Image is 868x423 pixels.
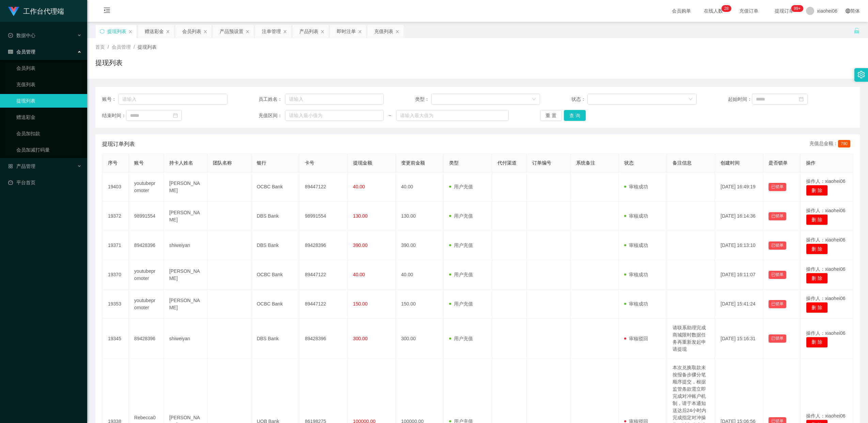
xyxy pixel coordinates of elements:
h1: 提现列表 [95,58,123,68]
input: 请输入 [118,94,227,105]
td: DBS Bank [251,319,299,359]
span: 起始时间： [728,96,752,103]
span: 用户充值 [449,213,473,219]
td: 89428396 [129,319,164,359]
td: 89428396 [129,231,164,260]
span: 银行 [257,160,266,166]
i: 图标: calendar [173,113,178,118]
i: 图标: close [320,30,325,34]
span: 审核成功 [624,301,648,307]
span: 会员管理 [112,44,131,50]
i: 图标: setting [857,71,865,78]
button: 已锁单 [769,334,786,343]
span: 提现订单列表 [102,140,135,148]
td: 19371 [102,231,129,260]
span: 提现金额 [353,160,372,166]
td: 19370 [102,260,129,289]
i: 图标: appstore-o [8,164,13,169]
span: 操作人：xiaohei06 [806,178,846,184]
td: youtubepromoter [129,260,164,289]
td: 19345 [102,319,129,359]
span: 员工姓名： [258,96,285,103]
td: [PERSON_NAME] [164,260,208,289]
span: 提现列表 [138,44,157,50]
span: 操作人：xiaohei06 [806,296,846,301]
p: 2 [724,5,726,12]
i: 图标: global [846,9,850,13]
a: 会员加扣款 [16,127,82,140]
div: 即时注单 [337,25,356,38]
span: 持卡人姓名 [169,160,193,166]
div: 注单管理 [262,25,281,38]
span: 操作人：xiaohei06 [806,413,846,419]
td: 98991554 [129,202,164,231]
td: shiweiyan [164,231,208,260]
i: 图标: close [358,30,362,34]
span: 审核成功 [624,242,648,248]
i: 图标: calendar [799,97,804,101]
button: 删 除 [806,273,828,284]
a: 工作台代理端 [8,8,64,14]
span: 790 [838,140,850,147]
span: 代付渠道 [498,160,517,166]
button: 删 除 [806,244,828,254]
span: 变更前金额 [401,160,425,166]
td: [DATE] 15:16:31 [715,319,763,359]
button: 已锁单 [769,183,786,191]
i: 图标: close [283,30,287,34]
span: 是否锁单 [769,160,788,166]
button: 删 除 [806,185,828,196]
a: 会员列表 [16,61,82,75]
sup: 1043 [791,5,803,12]
td: OCBC Bank [251,260,299,289]
td: 89447122 [299,172,347,202]
td: OCBC Bank [251,289,299,319]
span: 会员管理 [8,49,35,54]
td: 40.00 [396,260,444,289]
button: 已锁单 [769,212,786,220]
a: 充值列表 [16,78,82,91]
td: 40.00 [396,172,444,202]
img: logo.9652507e.png [8,7,19,16]
td: 150.00 [396,289,444,319]
i: 图标: close [246,30,250,34]
td: 19353 [102,289,129,319]
button: 删 除 [806,302,828,313]
span: 类型 [449,160,459,166]
h1: 工作台代理端 [23,0,64,22]
td: 390.00 [396,231,444,260]
a: 提现列表 [16,94,82,108]
span: 充值订单 [736,9,762,13]
span: 创建时间 [721,160,740,166]
span: 充值区间： [258,112,285,119]
span: 系统备注 [576,160,595,166]
td: [DATE] 16:11:07 [715,260,763,289]
i: 图标: close [166,30,170,34]
span: 40.00 [353,184,365,189]
span: 150.00 [353,301,368,307]
td: 130.00 [396,202,444,231]
i: 图标: close [128,30,132,34]
span: 操作人：xiaohei06 [806,208,846,213]
span: 团队名称 [213,160,232,166]
td: shiweiyan [164,319,208,359]
sup: 28 [721,5,731,12]
td: youtubepromoter [129,172,164,202]
div: 产品预设置 [220,25,243,38]
span: ~ [384,112,396,119]
td: 19372 [102,202,129,231]
td: 请联系助理完成商城限时数据任务再重新发起申请提现 [667,319,715,359]
button: 已锁单 [769,241,786,250]
span: 在线人数 [700,9,726,13]
div: 充值总金额： [809,140,853,148]
i: 图标: down [689,97,693,102]
td: [DATE] 16:49:19 [715,172,763,202]
span: 审核驳回 [624,336,648,341]
i: 图标: down [532,97,536,102]
div: 充值列表 [374,25,393,38]
button: 已锁单 [769,271,786,279]
td: [DATE] 15:41:24 [715,289,763,319]
a: 会员加减打码量 [16,143,82,157]
td: [PERSON_NAME] [164,202,208,231]
td: DBS Bank [251,231,299,260]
